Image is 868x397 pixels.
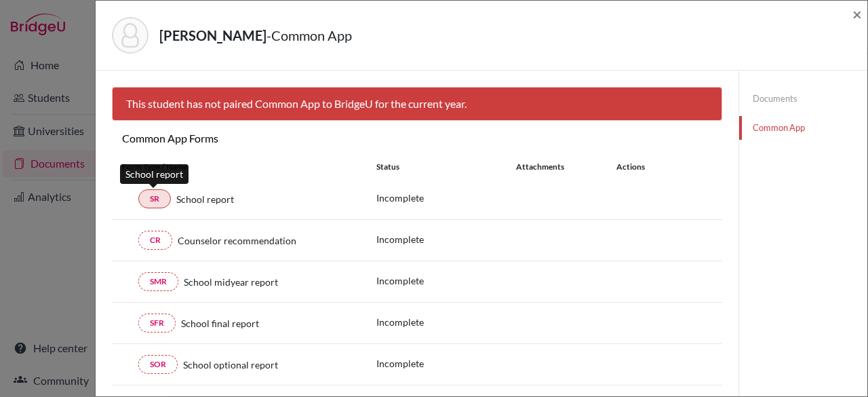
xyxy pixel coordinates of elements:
[376,191,516,205] p: Incomplete
[138,314,176,333] a: SFR
[852,4,862,24] span: ×
[376,273,516,288] p: Incomplete
[184,275,278,289] span: School midyear report
[516,161,600,173] div: Attachments
[376,161,516,173] div: Status
[376,315,516,329] p: Incomplete
[112,161,366,173] div: Form Type / Name
[138,189,171,208] a: SR
[376,356,516,371] p: Incomplete
[112,132,417,145] h6: Common App Forms
[159,27,267,43] strong: [PERSON_NAME]
[739,87,867,111] a: Documents
[181,316,259,330] span: School final report
[112,87,722,121] div: This student has not paired Common App to BridgeU for the current year.
[183,358,278,372] span: School optional report
[600,161,684,173] div: Actions
[120,164,189,184] div: School report
[267,27,352,43] span: - Common App
[739,116,867,140] a: Common App
[138,272,178,291] a: SMR
[138,355,178,374] a: SOR
[176,192,234,206] span: School report
[376,232,516,246] p: Incomplete
[178,233,296,248] span: Counselor recommendation
[852,6,862,22] button: Close
[138,231,172,250] a: CR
